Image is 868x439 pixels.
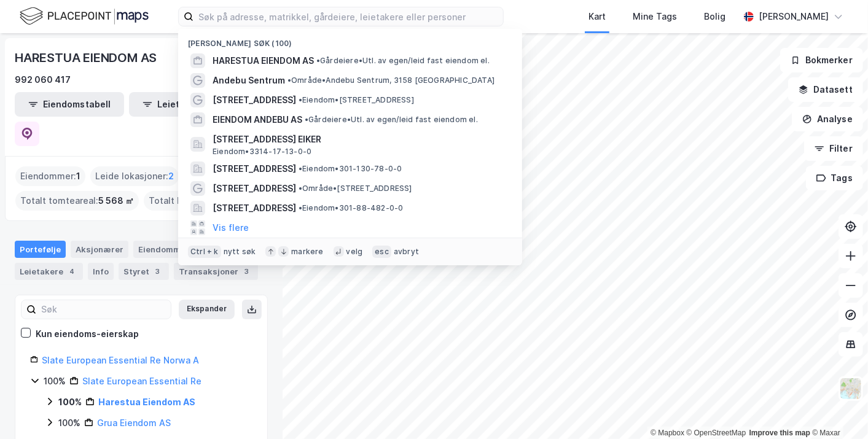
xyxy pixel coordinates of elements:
div: [PERSON_NAME] søk (100) [178,29,522,51]
button: Leietakertabell [129,92,238,117]
span: Eiendom • 301-130-78-0-0 [299,164,402,174]
div: Mine Tags [633,9,677,24]
div: 4 [66,265,78,278]
span: Eiendom • 301-88-482-0-0 [299,203,404,213]
button: Bokmerker [780,48,863,72]
div: esc [372,246,391,258]
div: 100% [44,374,66,389]
div: HARESTUA EIENDOM AS [15,48,159,68]
div: markere [291,247,323,257]
div: avbryt [394,247,419,257]
div: Styret [119,263,169,280]
a: Slate European Essential Re [82,376,201,386]
span: • [305,115,308,124]
div: velg [346,247,363,257]
span: • [299,184,302,193]
div: [PERSON_NAME] [759,9,829,24]
span: [STREET_ADDRESS] [213,181,296,196]
span: 2 [168,169,174,184]
span: Gårdeiere • Utl. av egen/leid fast eiendom el. [316,56,490,66]
span: Område • [STREET_ADDRESS] [299,184,412,193]
span: • [299,95,302,104]
iframe: Chat Widget [807,380,868,439]
div: Totalt tomteareal : [15,191,139,211]
div: Eiendommer : [15,166,85,186]
div: Ctrl + k [188,246,221,258]
div: Eiendommer [133,241,209,258]
span: • [316,56,320,65]
img: Z [839,377,862,400]
div: 100% [58,395,82,410]
div: Leide lokasjoner : [90,166,179,186]
span: [STREET_ADDRESS] [213,201,296,216]
div: Kart [588,9,606,24]
span: Andebu Sentrum [213,73,285,88]
span: 1 [76,169,80,184]
div: Transaksjoner [174,263,258,280]
a: Mapbox [651,429,684,437]
div: Leietakere [15,263,83,280]
div: Info [88,263,114,280]
span: • [299,164,302,173]
span: [STREET_ADDRESS] [213,161,296,176]
button: Eiendomstabell [15,92,124,117]
input: Søk [36,300,171,319]
span: • [287,76,291,85]
span: 5 568 ㎡ [98,193,134,208]
div: 100% [58,416,80,430]
span: Eiendom • [STREET_ADDRESS] [299,95,414,105]
img: logo.f888ab2527a4732fd821a326f86c7f29.svg [20,6,149,27]
a: Improve this map [749,429,810,437]
div: Totalt byggareal : [144,191,261,211]
button: Analyse [792,107,863,131]
a: OpenStreetMap [687,429,746,437]
span: HARESTUA EIENDOM AS [213,53,314,68]
span: EIENDOM ANDEBU AS [213,112,302,127]
div: Aksjonærer [71,241,128,258]
span: • [299,203,302,212]
div: nytt søk [224,247,256,257]
input: Søk på adresse, matrikkel, gårdeiere, leietakere eller personer [194,7,503,26]
span: Gårdeiere • Utl. av egen/leid fast eiendom el. [305,115,478,125]
div: Portefølje [15,241,66,258]
button: Tags [806,166,863,190]
div: Kun eiendoms-eierskap [36,327,139,341]
span: [STREET_ADDRESS] EIKER [213,132,507,147]
a: Harestua Eiendom AS [98,397,195,407]
a: Grua Eiendom AS [97,418,171,428]
button: Ekspander [179,300,235,319]
span: Eiendom • 3314-17-13-0-0 [213,147,311,157]
span: Område • Andebu Sentrum, 3158 [GEOGRAPHIC_DATA] [287,76,495,85]
div: Bolig [704,9,725,24]
div: 992 060 417 [15,72,71,87]
div: 3 [241,265,253,278]
button: Vis flere [213,220,249,235]
div: Kontrollprogram for chat [807,380,868,439]
span: [STREET_ADDRESS] [213,93,296,107]
div: 3 [152,265,164,278]
button: Datasett [788,77,863,102]
button: Filter [804,136,863,161]
a: Slate European Essential Re Norwa A [42,355,199,365]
